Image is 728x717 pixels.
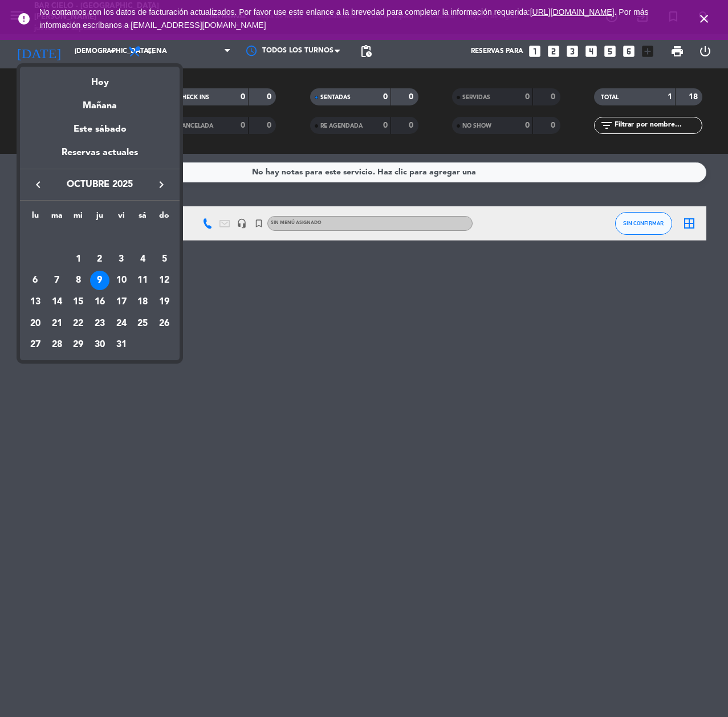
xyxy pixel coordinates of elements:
td: 10 de octubre de 2025 [111,270,132,291]
div: 16 [90,292,109,312]
th: viernes [111,209,132,227]
div: 6 [26,271,45,290]
div: 13 [26,292,45,312]
div: 8 [68,271,88,290]
td: 31 de octubre de 2025 [111,334,132,356]
td: 14 de octubre de 2025 [46,291,68,313]
div: Hoy [20,67,180,90]
td: 4 de octubre de 2025 [132,248,154,270]
div: 9 [90,271,109,290]
i: keyboard_arrow_right [154,178,168,192]
div: 19 [154,292,174,312]
div: 29 [68,335,88,355]
td: 18 de octubre de 2025 [132,291,154,313]
div: 12 [154,271,174,290]
div: 15 [68,292,88,312]
td: 21 de octubre de 2025 [46,313,68,335]
td: 12 de octubre de 2025 [153,270,175,291]
td: 19 de octubre de 2025 [153,291,175,313]
div: 17 [112,292,131,312]
div: 25 [133,314,152,333]
div: 5 [154,250,174,269]
td: 25 de octubre de 2025 [132,313,154,335]
th: jueves [89,209,111,227]
div: 22 [68,314,88,333]
div: Este sábado [20,113,180,145]
th: sábado [132,209,154,227]
div: 31 [112,335,131,355]
div: 20 [26,314,45,333]
th: martes [46,209,68,227]
span: octubre 2025 [48,177,151,192]
div: 21 [47,314,67,333]
div: 23 [90,314,109,333]
td: 13 de octubre de 2025 [25,291,46,313]
td: 17 de octubre de 2025 [111,291,132,313]
th: lunes [25,209,46,227]
div: 26 [154,314,174,333]
div: 14 [47,292,67,312]
td: 6 de octubre de 2025 [25,270,46,291]
td: 27 de octubre de 2025 [25,334,46,356]
div: 11 [133,271,152,290]
td: OCT. [25,227,175,248]
td: 23 de octubre de 2025 [89,313,111,335]
div: Reservas actuales [20,145,180,169]
td: 11 de octubre de 2025 [132,270,154,291]
div: 10 [112,271,131,290]
td: 2 de octubre de 2025 [89,248,111,270]
td: 8 de octubre de 2025 [67,270,89,291]
td: 28 de octubre de 2025 [46,334,68,356]
td: 5 de octubre de 2025 [153,248,175,270]
td: 3 de octubre de 2025 [111,248,132,270]
td: 20 de octubre de 2025 [25,313,46,335]
button: keyboard_arrow_right [151,177,172,192]
div: 28 [47,335,67,355]
td: 30 de octubre de 2025 [89,334,111,356]
div: 27 [26,335,45,355]
div: 1 [68,250,88,269]
td: 9 de octubre de 2025 [89,270,111,291]
td: 7 de octubre de 2025 [46,270,68,291]
button: keyboard_arrow_left [28,177,48,192]
td: 29 de octubre de 2025 [67,334,89,356]
td: 16 de octubre de 2025 [89,291,111,313]
td: 15 de octubre de 2025 [67,291,89,313]
td: 22 de octubre de 2025 [67,313,89,335]
th: domingo [153,209,175,227]
div: 18 [133,292,152,312]
div: 3 [112,250,131,269]
div: 2 [90,250,109,269]
div: 30 [90,335,109,355]
div: 4 [133,250,152,269]
td: 24 de octubre de 2025 [111,313,132,335]
div: 7 [47,271,67,290]
div: Mañana [20,90,180,113]
td: 1 de octubre de 2025 [67,248,89,270]
div: 24 [112,314,131,333]
i: keyboard_arrow_left [31,178,45,192]
th: miércoles [67,209,89,227]
td: 26 de octubre de 2025 [153,313,175,335]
